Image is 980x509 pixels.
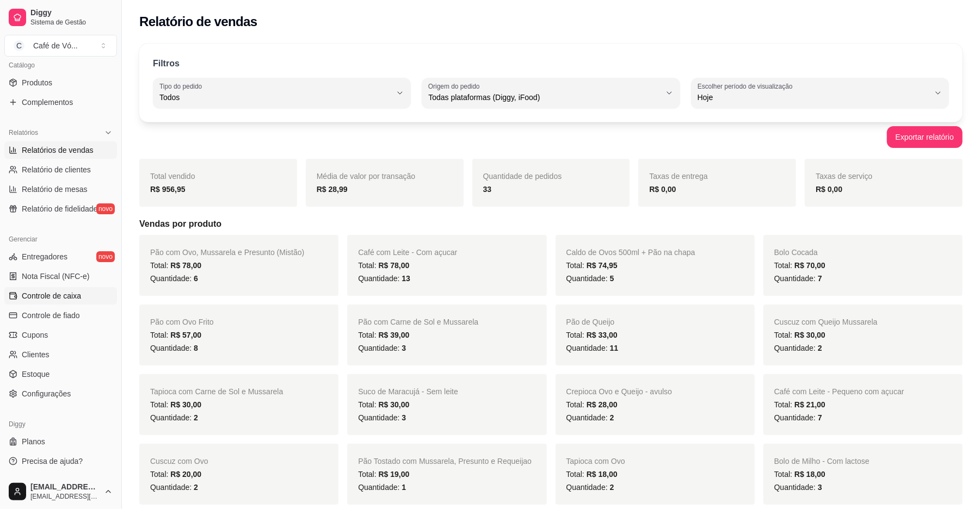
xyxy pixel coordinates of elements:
[566,331,618,339] span: Total:
[610,483,614,492] span: 2
[402,274,410,283] span: 13
[22,349,50,360] span: Clientes
[317,185,348,194] strong: R$ 28,99
[170,470,201,479] span: R$ 20,00
[30,482,100,492] span: [EMAIL_ADDRESS][DOMAIN_NAME]
[4,141,117,159] a: Relatórios de vendas
[587,331,618,339] span: R$ 33,00
[22,290,81,301] span: Controle de caixa
[358,387,458,396] span: Suco de Maracujá - Sem leite
[402,413,406,422] span: 3
[22,97,73,108] span: Complementos
[4,346,117,363] a: Clientes
[794,261,825,270] span: R$ 70,00
[14,40,24,51] span: C
[774,344,822,352] span: Quantidade:
[4,287,117,305] a: Controle de caixa
[774,248,818,257] span: Bolo Cocada
[610,274,614,283] span: 5
[816,172,872,181] span: Taxas de serviço
[774,483,822,492] span: Quantidade:
[22,369,50,380] span: Estoque
[4,479,117,505] button: [EMAIL_ADDRESS][DOMAIN_NAME][EMAIL_ADDRESS][DOMAIN_NAME]
[139,218,963,231] h5: Vendas por produto
[150,470,201,479] span: Total:
[4,268,117,285] a: Nota Fiscal (NFC-e)
[159,82,206,91] label: Tipo do pedido
[428,92,660,103] span: Todas plataformas (Diggy, iFood)
[358,457,532,465] span: Pão Tostado com Mussarela, Presunto e Requeijao
[402,344,406,352] span: 3
[816,185,842,194] strong: R$ 0,00
[22,330,48,340] span: Cupons
[774,318,878,326] span: Cuscuz com Queijo Mussarela
[22,145,94,156] span: Relatórios de vendas
[566,470,618,479] span: Total:
[566,274,614,283] span: Quantidade:
[4,200,117,218] a: Relatório de fidelidadenovo
[4,307,117,324] a: Controle de fiado
[566,483,614,492] span: Quantidade:
[4,181,117,198] a: Relatório de mesas
[170,400,201,409] span: R$ 30,00
[566,387,673,396] span: Crepioca Ovo e Queijo - avulso
[159,92,391,103] span: Todos
[139,13,257,30] h2: Relatório de vendas
[379,261,410,270] span: R$ 78,00
[22,184,88,195] span: Relatório de mesas
[150,400,201,409] span: Total:
[774,470,825,479] span: Total:
[379,331,410,339] span: R$ 39,00
[483,185,492,194] strong: 33
[818,413,822,422] span: 7
[379,400,410,409] span: R$ 30,00
[566,318,615,326] span: Pão de Queijo
[150,261,201,270] span: Total:
[317,172,415,181] span: Média de valor por transação
[30,492,100,501] span: [EMAIL_ADDRESS][DOMAIN_NAME]
[22,456,83,467] span: Precisa de ajuda?
[774,261,825,270] span: Total:
[4,415,117,433] div: Diggy
[4,161,117,178] a: Relatório de clientes
[887,126,963,148] button: Exportar relatório
[9,128,38,137] span: Relatórios
[194,344,198,352] span: 8
[150,274,198,283] span: Quantidade:
[794,331,825,339] span: R$ 30,00
[698,92,929,103] span: Hoje
[22,203,97,214] span: Relatório de fidelidade
[566,413,614,422] span: Quantidade:
[774,331,825,339] span: Total:
[358,344,406,352] span: Quantidade:
[774,387,904,396] span: Café com Leite - Pequeno com açucar
[194,483,198,492] span: 2
[428,82,483,91] label: Origem do pedido
[4,35,117,57] button: Select a team
[649,172,707,181] span: Taxas de entrega
[4,74,117,91] a: Produtos
[566,248,695,257] span: Caldo de Ovos 500ml + Pão na chapa
[22,77,52,88] span: Produtos
[150,387,283,396] span: Tapioca com Carne de Sol e Mussarela
[170,331,201,339] span: R$ 57,00
[150,344,198,352] span: Quantidade:
[358,483,406,492] span: Quantidade:
[818,344,822,352] span: 2
[358,318,478,326] span: Pão com Carne de Sol e Mussarela
[698,82,796,91] label: Escolher período de visualização
[150,483,198,492] span: Quantidade:
[4,57,117,74] div: Catálogo
[150,413,198,422] span: Quantidade:
[150,318,214,326] span: Pão com Ovo Frito
[566,457,625,465] span: Tapioca com Ovo
[4,452,117,470] a: Precisa de ajuda?
[4,4,117,30] a: DiggySistema de Gestão
[566,400,618,409] span: Total:
[610,413,614,422] span: 2
[150,248,304,257] span: Pão com Ovo, Mussarela e Presunto (Mistão)
[794,470,825,479] span: R$ 18,00
[649,185,676,194] strong: R$ 0,00
[22,271,89,282] span: Nota Fiscal (NFC-e)
[30,8,113,18] span: Diggy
